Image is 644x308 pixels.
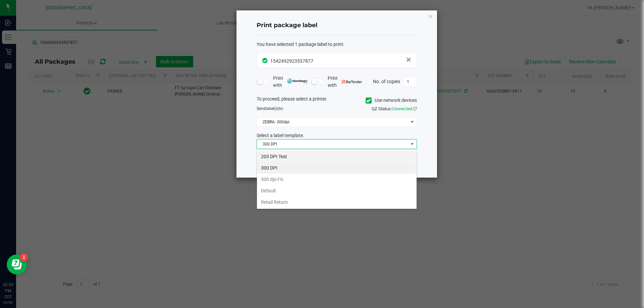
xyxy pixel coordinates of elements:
h4: Print package label [257,21,417,30]
li: 300 dpi FG [257,174,417,185]
span: 300 DPI [257,139,408,149]
span: No. of copies [373,78,400,84]
span: Send to: [257,106,284,111]
div: Select a label template. [252,132,422,139]
span: In Sync [262,57,269,64]
span: ZEBRA- 300dpi [257,117,408,127]
li: Retail Return [257,196,417,208]
div: : [257,41,417,48]
li: 300 DPI [257,162,417,174]
span: Connected [392,106,412,111]
span: QZ Status: [372,106,417,111]
img: mark_magic_cybra.png [287,78,308,83]
span: 1542492923537877 [270,58,313,64]
span: Print with [328,75,362,89]
img: bartender.png [342,80,362,83]
div: To proceed, please select a printer. [252,96,422,106]
iframe: Resource center [7,254,27,274]
li: Default [257,185,417,196]
span: You have selected 1 package label to print [257,42,343,47]
span: label(s) [266,106,279,111]
label: Use network devices [366,97,417,104]
li: 203 DPI Test [257,151,417,162]
iframe: Resource center unread badge [20,253,28,261]
span: Print with [273,75,308,89]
